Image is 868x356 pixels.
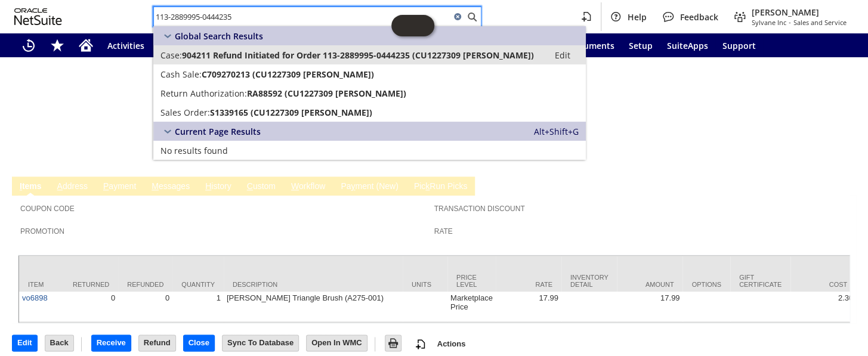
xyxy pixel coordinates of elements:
span: Case: [160,49,182,61]
a: Case:904211 Refund Initiated for Order 113-2889995-0444235 (CU1227309 [PERSON_NAME])Edit: [153,45,586,64]
svg: Shortcuts [50,38,64,52]
a: Activities [100,33,152,57]
span: Sales Order: [160,107,210,118]
svg: Home [79,38,93,52]
div: Price Level [456,274,487,288]
span: Help [628,11,647,23]
span: I [20,181,22,191]
div: Inventory Detail [570,274,608,288]
span: RA88592 (CU1227309 [PERSON_NAME]) [247,88,406,99]
div: Refunded [127,281,163,288]
span: Global Search Results [175,30,263,42]
td: 1 [172,292,224,322]
span: Setup [629,40,653,51]
a: Address [54,181,91,193]
td: Marketplace Price [447,292,496,322]
span: y [351,181,355,191]
a: SuiteApps [660,33,715,57]
span: H [205,181,211,191]
span: Sylvane Inc [752,18,786,27]
span: k [425,181,430,191]
span: Sales and Service [793,18,847,27]
a: Sales Order:S1339165 (CU1227309 [PERSON_NAME])Edit: [153,103,586,122]
input: Edit [13,335,37,351]
div: Quantity [181,281,215,288]
span: [PERSON_NAME] [752,7,847,18]
a: Support [715,33,763,57]
svg: logo [14,8,62,25]
span: W [291,181,299,191]
input: Receive [92,335,131,351]
span: A [57,181,63,191]
div: Cost [799,281,847,288]
div: Units [412,281,438,288]
a: Payment [100,181,139,193]
a: Payment (New) [338,181,401,193]
a: Custom [244,181,279,193]
svg: Recent Records [21,38,36,52]
span: P [103,181,109,191]
a: Cash Sale:C709270213 (CU1227309 [PERSON_NAME])Edit: [153,64,586,83]
iframe: Click here to launch Oracle Guided Learning Help Panel [391,15,434,36]
input: Back [45,335,73,351]
div: Rate [505,281,552,288]
a: Recent Records [14,33,43,57]
td: 17.99 [617,292,682,322]
span: M [152,181,159,191]
span: Support [722,40,756,51]
span: - [789,18,791,27]
input: Refund [139,335,175,351]
td: 2.30 [790,292,856,322]
input: Search [154,10,450,24]
a: Messages [149,181,193,193]
td: 0 [64,292,118,322]
span: Oracle Guided Learning Widget. To move around, please hold and drag [413,15,434,36]
div: Options [691,281,721,288]
span: Activities [107,40,144,51]
a: Unrolled view on [835,179,849,193]
input: Sync To Database [223,335,298,351]
span: Documents [568,40,614,51]
input: Print [385,335,401,351]
a: Documents [561,33,622,57]
a: Home [72,33,100,57]
a: History [202,181,234,193]
a: Coupon Code [20,205,75,213]
a: PickRun Picks [411,181,470,193]
span: C [247,181,253,191]
div: Shortcuts [43,33,72,57]
span: S1339165 (CU1227309 [PERSON_NAME]) [210,107,372,118]
a: vo6898 [22,293,48,302]
div: Amount [626,281,674,288]
a: Items [17,181,45,193]
a: Warehouse [152,33,212,57]
a: Setup [622,33,660,57]
div: Item [28,281,55,288]
img: Print [386,336,400,350]
a: Return Authorization:RA88592 (CU1227309 [PERSON_NAME])Edit: [153,83,586,103]
a: Actions [433,339,471,348]
div: Gift Certificate [739,274,781,288]
span: Feedback [680,11,718,23]
span: Current Page Results [175,126,261,137]
input: Close [184,335,214,351]
a: Edit: [542,48,583,62]
span: Alt+Shift+G [534,126,579,137]
input: Open In WMC [307,335,367,351]
a: Rate [434,227,453,236]
div: Description [233,281,394,288]
span: C709270213 (CU1227309 [PERSON_NAME]) [202,69,374,80]
div: Returned [73,281,109,288]
span: No results found [160,145,228,156]
span: 904211 Refund Initiated for Order 113-2889995-0444235 (CU1227309 [PERSON_NAME]) [182,49,534,61]
td: 0 [118,292,172,322]
td: 17.99 [496,292,561,322]
svg: Search [465,10,479,24]
span: Return Authorization: [160,88,247,99]
a: Workflow [288,181,328,193]
a: Promotion [20,227,64,236]
span: Cash Sale: [160,69,202,80]
td: [PERSON_NAME] Triangle Brush (A275-001) [224,292,403,322]
a: Transaction Discount [434,205,525,213]
span: SuiteApps [667,40,708,51]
